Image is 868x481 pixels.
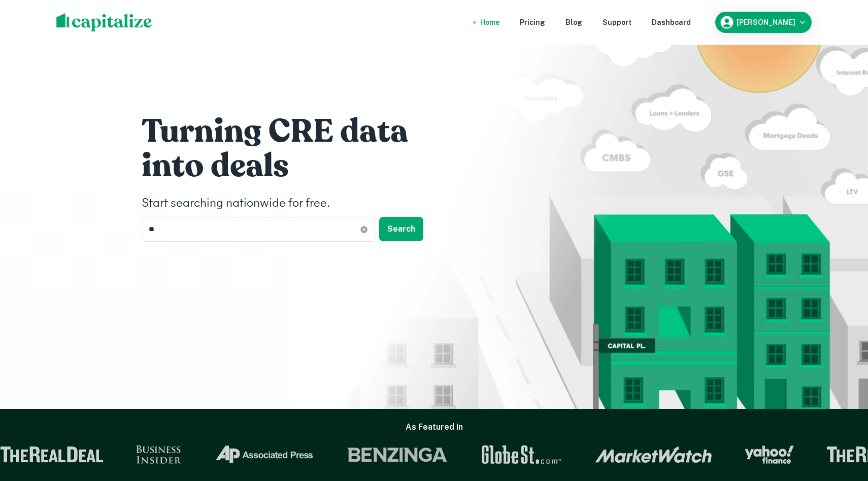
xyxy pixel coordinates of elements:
[715,12,812,33] button: [PERSON_NAME]
[739,445,788,464] img: Yahoo Finance
[817,400,868,448] iframe: Chat Widget
[652,17,691,28] a: Dashboard
[142,146,446,186] h1: into deals
[379,217,423,241] button: Search
[406,421,463,433] h6: As Featured In
[56,13,152,31] img: capitalize-logo.png
[520,17,545,28] a: Pricing
[209,445,309,464] img: Associated Press
[142,111,446,152] h1: Turning CRE data
[589,446,707,463] img: Market Watch
[565,17,582,28] a: Blog
[737,19,795,26] h6: [PERSON_NAME]
[475,445,557,464] img: GlobeSt
[142,195,446,213] h4: Start searching nationwide for free.
[130,445,176,464] img: Business Insider
[341,445,442,464] img: Benzinga
[480,17,499,28] a: Home
[603,17,631,28] a: Support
